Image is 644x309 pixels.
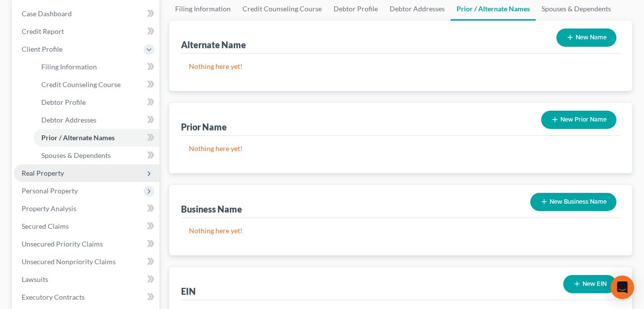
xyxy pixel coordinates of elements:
[14,271,159,288] a: Lawsuits
[530,193,616,211] button: New Business Name
[22,257,116,266] span: Unsecured Nonpriority Claims
[556,29,616,47] button: New Name
[14,200,159,217] a: Property Analysis
[41,151,111,159] span: Spouses & Dependents
[14,235,159,253] a: Unsecured Priority Claims
[22,186,78,195] span: Personal Property
[22,9,72,18] span: Case Dashboard
[33,93,159,111] a: Debtor Profile
[181,121,227,133] div: Prior Name
[33,129,159,147] a: Prior / Alternate Names
[41,62,97,71] span: Filing Information
[22,45,62,53] span: Client Profile
[14,5,159,23] a: Case Dashboard
[41,80,121,89] span: Credit Counseling Course
[563,275,616,293] button: New EIN
[611,276,634,299] div: Open Intercom Messenger
[33,76,159,93] a: Credit Counseling Course
[41,98,86,106] span: Debtor Profile
[22,204,76,213] span: Property Analysis
[14,253,159,271] a: Unsecured Nonpriority Claims
[541,111,616,129] button: New Prior Name
[22,293,85,301] span: Executory Contracts
[181,285,196,297] div: EIN
[22,240,103,248] span: Unsecured Priority Claims
[14,288,159,306] a: Executory Contracts
[22,275,48,283] span: Lawsuits
[33,111,159,129] a: Debtor Addresses
[22,222,69,230] span: Secured Claims
[22,27,64,35] span: Credit Report
[41,116,96,124] span: Debtor Addresses
[14,217,159,235] a: Secured Claims
[189,226,613,236] p: Nothing here yet!
[33,58,159,76] a: Filing Information
[33,147,159,164] a: Spouses & Dependents
[14,23,159,40] a: Credit Report
[189,144,613,154] p: Nothing here yet!
[22,169,64,177] span: Real Property
[41,133,115,142] span: Prior / Alternate Names
[181,39,246,51] div: Alternate Name
[181,203,242,215] div: Business Name
[189,62,613,71] p: Nothing here yet!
